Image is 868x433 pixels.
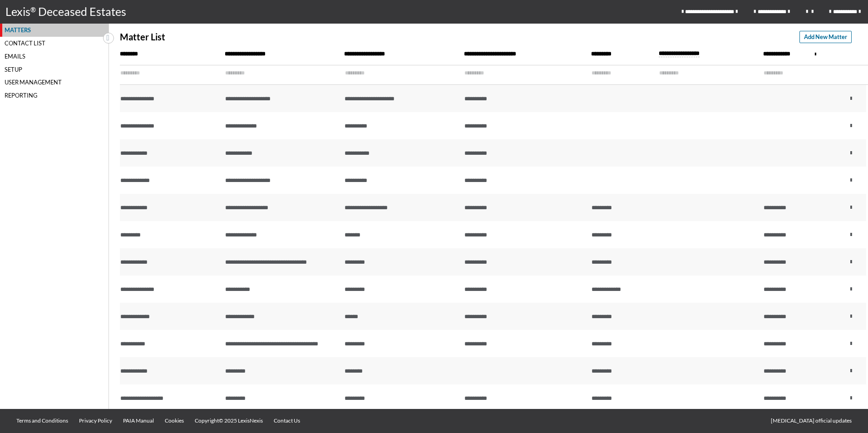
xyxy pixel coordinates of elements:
a: [MEDICAL_DATA] official updates [765,409,857,433]
a: PAIA Manual [118,409,159,433]
p: Matter List [120,32,165,42]
a: Copyright© 2025 LexisNexis [189,409,268,433]
a: Privacy Policy [74,409,118,433]
a: Terms and Conditions [11,409,74,433]
button: Add New Matter [799,31,852,43]
span: Add New Matter [804,33,847,41]
a: Contact Us [268,409,306,433]
a: Cookies [159,409,189,433]
p: ® [30,5,38,20]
